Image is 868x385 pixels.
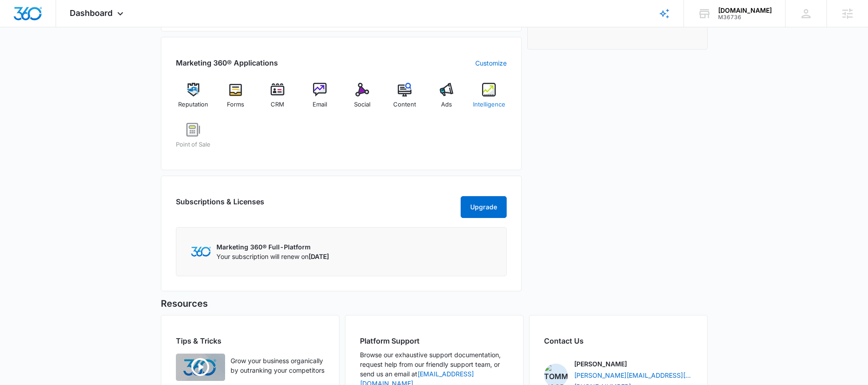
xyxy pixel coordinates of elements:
span: Point of Sale [176,140,211,149]
span: Dashboard [70,8,113,18]
a: CRM [260,83,295,116]
p: Grow your business organically by outranking your competitors [231,356,324,375]
span: Forms [227,100,244,109]
div: account id [718,14,772,20]
span: Email [313,100,327,109]
a: Customize [475,58,507,68]
p: Your subscription will renew on [216,252,329,261]
p: [PERSON_NAME] [574,359,627,369]
a: [PERSON_NAME][EMAIL_ADDRESS][PERSON_NAME][DOMAIN_NAME] [574,370,693,380]
button: Upgrade [461,196,507,218]
h2: Platform Support [360,335,508,346]
div: account name [718,7,772,14]
span: CRM [271,100,284,109]
a: Point of Sale [176,123,211,156]
a: Ads [429,83,464,116]
h2: Tips & Tricks [176,335,324,346]
h2: Subscriptions & Licenses [176,196,264,214]
h2: Marketing 360® Applications [176,57,278,68]
span: Ads [441,100,452,109]
a: Intelligence [472,83,507,116]
a: Email [303,83,338,116]
a: Forms [218,83,253,116]
span: Social [354,100,370,109]
a: Content [387,83,422,116]
h2: Contact Us [544,335,693,346]
p: Marketing 360® Full-Platform [216,242,329,252]
span: [DATE] [308,253,329,260]
span: Content [393,100,416,109]
span: Reputation [178,100,208,109]
a: Reputation [176,83,211,116]
img: Quick Overview Video [176,354,225,381]
span: Intelligence [473,100,505,109]
a: Social [345,83,380,116]
img: Marketing 360 Logo [191,247,211,256]
h5: Resources [161,297,708,310]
